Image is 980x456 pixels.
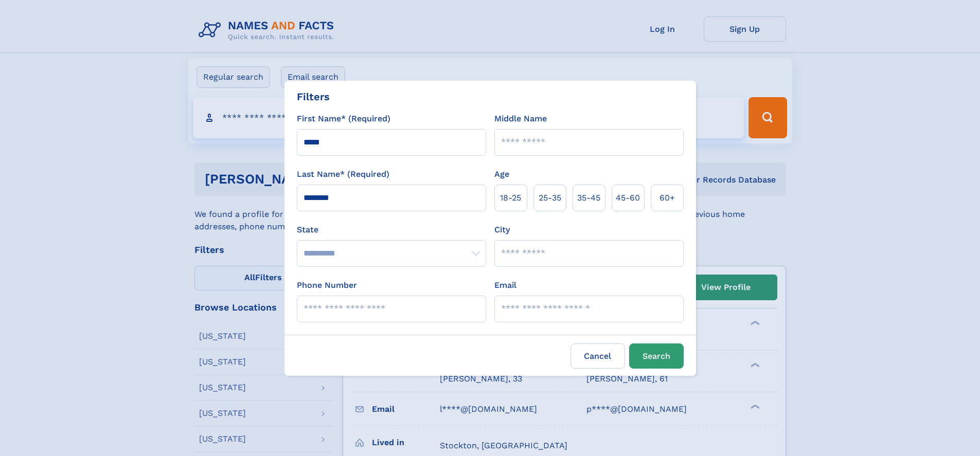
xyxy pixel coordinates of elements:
[616,192,640,204] span: 45‑60
[571,343,625,369] label: Cancel
[494,113,547,125] label: Middle Name
[494,279,516,291] label: Email
[629,343,684,369] button: Search
[494,168,509,180] label: Age
[539,192,561,204] span: 25‑35
[297,89,330,104] div: Filters
[494,224,510,236] label: City
[660,192,675,204] span: 60+
[577,192,600,204] span: 35‑45
[297,113,390,125] label: First Name* (Required)
[297,279,357,291] label: Phone Number
[500,192,521,204] span: 18‑25
[297,224,486,236] label: State
[297,168,389,180] label: Last Name* (Required)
